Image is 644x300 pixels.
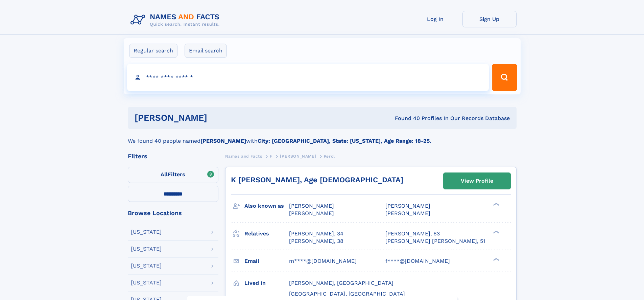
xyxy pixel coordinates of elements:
[128,210,218,216] div: Browse Locations
[385,210,430,216] span: [PERSON_NAME]
[128,153,218,159] div: Filters
[301,115,510,122] div: Found 40 Profiles In Our Records Database
[129,44,177,58] label: Regular search
[131,280,162,285] div: [US_STATE]
[200,138,246,144] b: [PERSON_NAME]
[270,154,272,159] span: F
[131,263,162,269] div: [US_STATE]
[244,200,289,212] h3: Also known as
[385,230,440,237] a: [PERSON_NAME], 63
[280,154,316,159] span: [PERSON_NAME]
[225,152,262,160] a: Names and Facts
[289,237,343,245] a: [PERSON_NAME], 38
[244,228,289,239] h3: Relatives
[289,210,334,216] span: [PERSON_NAME]
[131,229,162,235] div: [US_STATE]
[270,152,272,160] a: F
[492,257,500,261] div: ❯
[185,44,227,58] label: Email search
[280,152,316,160] a: [PERSON_NAME]
[161,171,168,178] span: All
[462,11,517,27] a: Sign Up
[127,64,489,91] input: search input
[385,237,485,245] a: [PERSON_NAME] [PERSON_NAME], 51
[289,280,393,286] span: [PERSON_NAME], [GEOGRAPHIC_DATA]
[128,11,225,29] img: Logo Names and Facts
[289,203,334,209] span: [PERSON_NAME]
[128,167,218,183] label: Filters
[385,203,430,209] span: [PERSON_NAME]
[131,246,162,252] div: [US_STATE]
[444,173,510,189] a: View Profile
[492,64,517,91] button: Search Button
[492,230,500,234] div: ❯
[289,291,405,297] span: [GEOGRAPHIC_DATA], [GEOGRAPHIC_DATA]
[492,202,500,207] div: ❯
[258,138,430,144] b: City: [GEOGRAPHIC_DATA], State: [US_STATE], Age Range: 18-25
[408,11,462,27] a: Log In
[289,230,343,237] a: [PERSON_NAME], 34
[244,255,289,267] h3: Email
[461,173,493,189] div: View Profile
[128,129,517,145] div: We found 40 people named with .
[244,277,289,289] h3: Lived in
[135,114,301,122] h1: [PERSON_NAME]
[231,176,403,184] a: K [PERSON_NAME], Age [DEMOGRAPHIC_DATA]
[324,154,335,159] span: Kerol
